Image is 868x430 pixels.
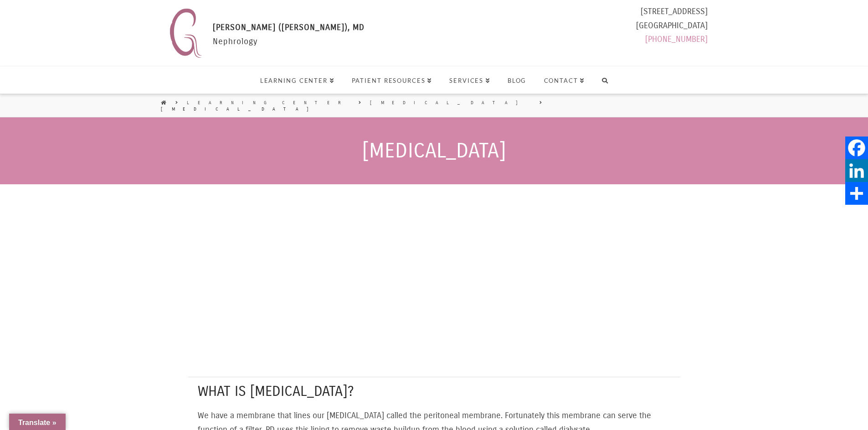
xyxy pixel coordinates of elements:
[370,100,530,106] a: [MEDICAL_DATA]
[508,78,527,84] span: Blog
[18,419,56,426] span: Translate »
[213,20,365,61] div: Nephrology
[343,66,441,94] a: Patient Resources
[440,66,498,94] a: Services
[498,66,535,94] a: Blog
[535,66,593,94] a: Contact
[260,78,334,84] span: Learning Center
[251,66,343,94] a: Learning Center
[352,78,432,84] span: Patient Resources
[645,34,708,44] a: [PHONE_NUMBER]
[636,5,708,50] div: [STREET_ADDRESS] [GEOGRAPHIC_DATA]
[845,159,868,182] a: LinkedIn
[198,382,670,401] h4: What is [MEDICAL_DATA]?
[213,22,365,32] span: [PERSON_NAME] ([PERSON_NAME]), MD
[187,100,349,106] a: Learning Center
[165,5,206,61] img: Nephrology
[161,106,321,112] a: [MEDICAL_DATA]
[544,78,585,84] span: Contact
[449,78,490,84] span: Services
[845,137,868,159] a: Facebook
